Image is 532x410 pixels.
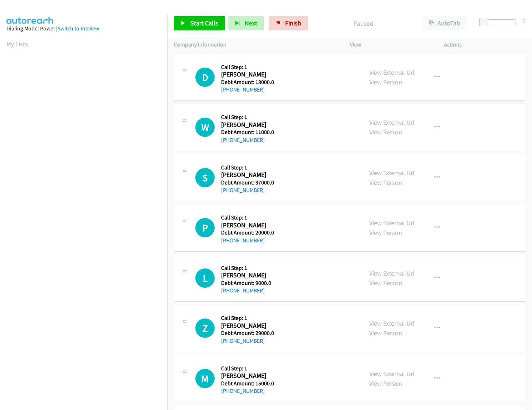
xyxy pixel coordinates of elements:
h5: Debt Amount: 9000.0 [221,280,275,287]
h2: [PERSON_NAME] [221,322,275,330]
h1: W [195,118,215,137]
h1: S [195,168,215,187]
h2: [PERSON_NAME] [221,221,275,229]
h1: M [195,369,215,388]
a: [PHONE_NUMBER] [221,187,265,193]
p: View [350,40,431,49]
div: The call is yet to be attempted [195,369,215,388]
span: Start Calls [190,19,218,27]
h5: Call Step: 1 [221,64,275,71]
h5: Call Step: 1 [221,265,275,272]
a: View Person [369,279,402,287]
div: The call is yet to be attempted [195,68,215,87]
a: View External Url [369,118,415,127]
a: View Person [369,379,402,387]
div: The call is yet to be attempted [195,218,215,237]
h2: [PERSON_NAME] [221,171,275,179]
p: Paused [318,19,410,28]
h5: Debt Amount: 11000.0 [221,129,275,136]
h5: Call Step: 1 [221,164,275,171]
h1: D [195,68,215,87]
a: View External Url [369,269,415,277]
a: View External Url [369,68,415,76]
button: AutoTab [423,16,467,30]
div: The call is yet to be attempted [195,168,215,187]
h5: Debt Amount: 20000.0 [221,229,275,236]
a: View Person [369,329,402,337]
a: [PHONE_NUMBER] [221,137,265,143]
a: [PHONE_NUMBER] [221,287,265,294]
div: Dialing Mode: Power | [6,24,161,33]
h5: Call Step: 1 [221,214,275,221]
div: 0 [522,16,526,26]
h5: Call Step: 1 [221,365,275,372]
a: View External Url [369,319,415,327]
a: Start Calls [174,16,225,30]
a: View External Url [369,169,415,177]
a: View Person [369,128,402,136]
a: [PHONE_NUMBER] [221,387,265,394]
p: Actions [444,40,526,49]
a: [PHONE_NUMBER] [221,237,265,244]
h2: [PERSON_NAME] [221,372,275,380]
h5: Debt Amount: 18000.0 [221,79,275,86]
span: Finish [285,19,301,27]
h5: Debt Amount: 37000.0 [221,179,275,186]
h5: Call Step: 1 [221,114,275,121]
a: My Lists [6,40,28,48]
h5: Debt Amount: 29000.0 [221,330,275,337]
button: Next [228,16,264,30]
h2: [PERSON_NAME] [221,121,275,129]
a: View Person [369,228,402,237]
h1: Z [195,318,215,338]
a: View Person [369,178,402,187]
h2: [PERSON_NAME] [221,271,275,280]
a: Switch to Preview [58,25,99,32]
h5: Debt Amount: 15000.0 [221,380,275,387]
div: The call is yet to be attempted [195,268,215,288]
a: View External Url [369,219,415,227]
a: View Person [369,78,402,86]
div: The call is yet to be attempted [195,118,215,137]
h1: P [195,218,215,237]
a: Finish [269,16,308,30]
a: View External Url [369,370,415,378]
iframe: Dialpad [6,55,167,395]
div: The call is yet to be attempted [195,318,215,338]
a: [PHONE_NUMBER] [221,337,265,344]
span: Next [245,19,257,27]
div: Delay between calls (in seconds) [483,19,516,25]
h5: Call Step: 1 [221,315,275,322]
h2: [PERSON_NAME] [221,70,275,79]
a: [PHONE_NUMBER] [221,86,265,93]
h1: L [195,268,215,288]
p: Company Information [174,40,337,49]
